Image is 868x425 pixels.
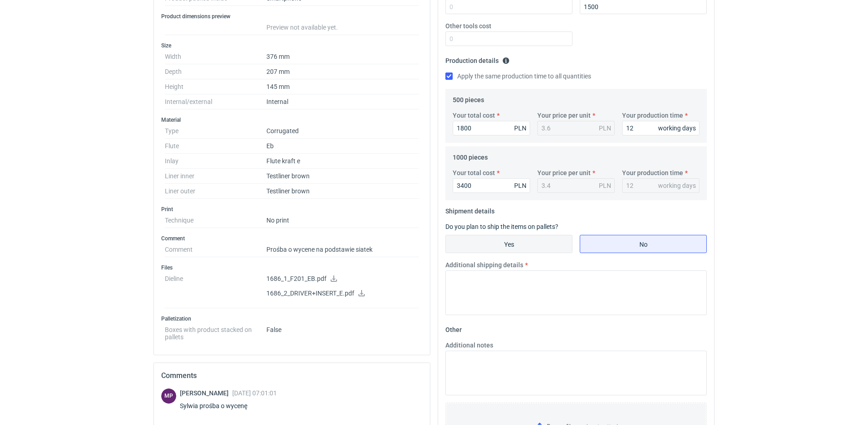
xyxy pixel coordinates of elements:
[514,181,526,190] div: PLN
[165,64,266,79] dt: Depth
[445,223,558,230] label: Do you plan to ship the items on pallets?
[445,235,572,253] label: Yes
[658,124,696,133] div: working days
[180,401,277,410] div: Sylwia prośba o wycenę
[266,24,338,31] span: Preview not available yet.
[165,184,266,199] dt: Liner outer
[161,206,423,213] h3: Print
[622,168,683,177] label: Your production time
[165,322,266,341] dt: Boxes with product stacked on pallets
[161,235,423,242] h3: Comment
[161,264,423,271] h3: Files
[165,49,266,64] dt: Width
[161,42,423,49] h3: Size
[266,94,419,109] dd: Internal
[165,271,266,308] dt: Dieline
[599,124,611,133] div: PLN
[165,79,266,94] dt: Height
[266,64,419,79] dd: 207 mm
[165,213,266,228] dt: Technique
[445,322,462,333] legend: Other
[266,275,419,283] p: 1686_1_F201_EB.pdf
[165,124,266,139] dt: Type
[161,116,423,124] h3: Material
[266,49,419,64] dd: 376 mm
[453,150,488,161] legend: 1000 pieces
[161,370,423,381] h2: Comments
[445,341,493,350] label: Additional notes
[165,94,266,109] dt: Internal/external
[161,389,176,404] div: Michał Palasek
[453,168,495,177] label: Your total cost
[266,213,419,228] dd: No print
[180,389,232,397] span: [PERSON_NAME]
[445,72,591,81] label: Apply the same production time to all quantities
[266,242,419,257] dd: Prośba o wycene na podstawie siatek
[165,169,266,184] dt: Liner inner
[266,154,419,169] dd: Flute kraft e
[165,139,266,154] dt: Flute
[580,235,707,253] label: No
[232,389,277,397] span: [DATE] 07:01:01
[445,53,510,64] legend: Production details
[266,79,419,94] dd: 145 mm
[537,111,591,120] label: Your price per unit
[165,242,266,257] dt: Comment
[266,322,419,341] dd: False
[266,124,419,139] dd: Corrugated
[445,204,495,215] legend: Shipment details
[445,260,523,270] label: Additional shipping details
[161,13,423,20] h3: Product dimensions preview
[161,315,423,322] h3: Palletization
[445,31,572,46] input: 0
[161,389,176,404] figcaption: MP
[266,139,419,154] dd: Eb
[266,290,419,298] p: 1686_2_DRIVER+INSERT_E.pdf
[165,154,266,169] dt: Inlay
[266,184,419,199] dd: Testliner brown
[453,111,495,120] label: Your total cost
[514,124,526,133] div: PLN
[622,121,700,135] input: 0
[537,168,591,177] label: Your price per unit
[266,169,419,184] dd: Testliner brown
[622,111,683,120] label: Your production time
[445,21,491,31] label: Other tools cost
[453,93,484,104] legend: 500 pieces
[453,121,530,135] input: 0
[658,181,696,190] div: working days
[599,181,611,190] div: PLN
